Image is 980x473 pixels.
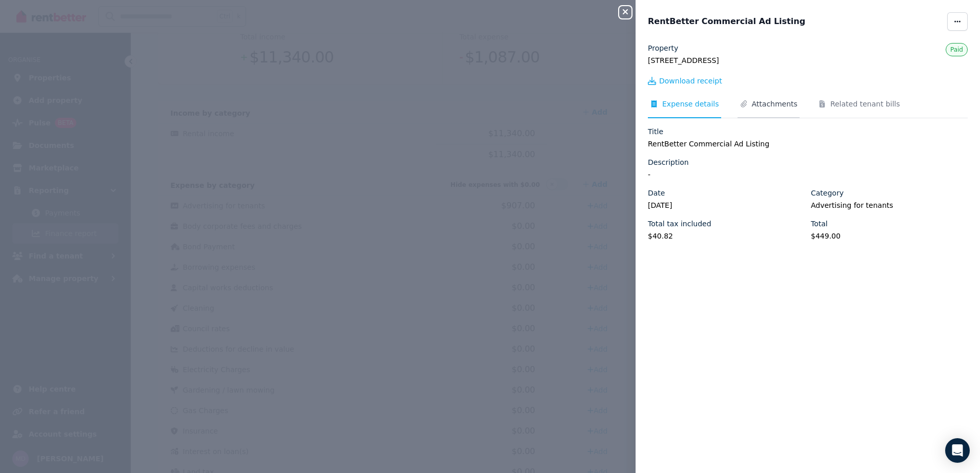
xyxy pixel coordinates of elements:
[811,231,968,241] legend: $449.00
[945,438,970,463] div: Open Intercom Messenger
[648,200,805,210] legend: [DATE]
[648,219,711,229] label: Total tax included
[648,188,665,198] label: Date
[659,76,722,86] span: Download receipt
[648,99,968,118] nav: Tabs
[752,99,798,109] span: Attachments
[648,169,968,180] legend: -
[648,43,678,53] label: Property
[830,99,900,109] span: Related tenant bills
[648,126,663,137] label: Title
[950,46,963,53] span: Paid
[648,139,968,149] legend: RentBetter Commercial Ad Listing
[811,188,844,198] label: Category
[811,200,968,210] legend: Advertising for tenants
[648,157,689,167] label: Description
[648,231,805,241] legend: $40.82
[648,15,805,28] span: RentBetter Commercial Ad Listing
[811,219,828,229] label: Total
[662,99,719,109] span: Expense details
[648,55,968,66] legend: [STREET_ADDRESS]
